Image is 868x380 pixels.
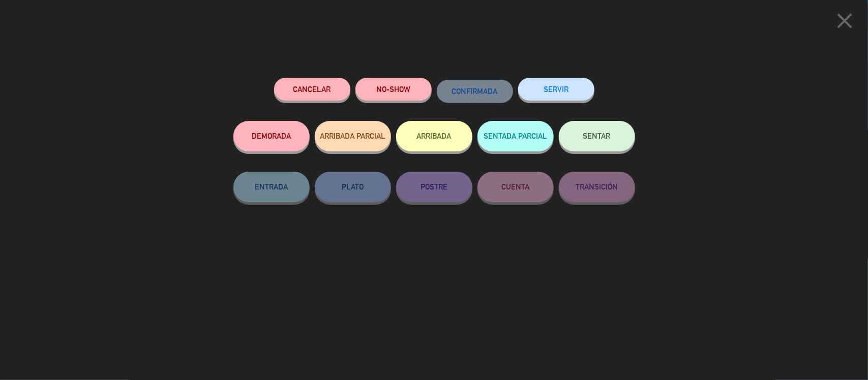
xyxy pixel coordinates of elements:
[274,78,350,101] button: Cancelar
[832,8,857,34] i: close
[355,78,432,101] button: NO-SHOW
[518,78,594,101] button: SERVIR
[396,121,472,151] button: ARRIBADA
[583,132,611,140] span: SENTAR
[452,87,498,96] span: CONFIRMADA
[477,172,554,202] button: CUENTA
[315,121,391,151] button: ARRIBADA PARCIAL
[829,8,860,38] button: close
[315,172,391,202] button: PLATO
[437,80,513,103] button: CONFIRMADA
[233,121,310,151] button: DEMORADA
[396,172,472,202] button: POSTRE
[233,172,310,202] button: ENTRADA
[559,121,635,151] button: SENTAR
[477,121,554,151] button: SENTADA PARCIAL
[320,132,385,140] span: ARRIBADA PARCIAL
[559,172,635,202] button: TRANSICIÓN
